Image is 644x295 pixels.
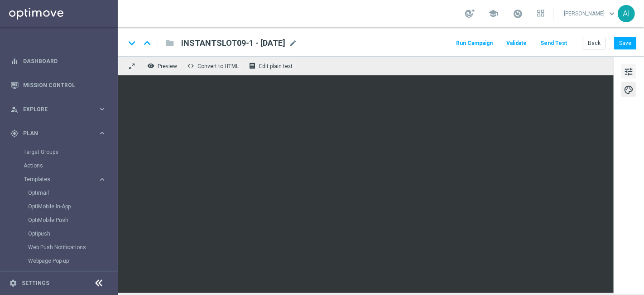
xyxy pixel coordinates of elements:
[10,130,107,137] button: gps_fixed Plan keyboard_arrow_right
[624,84,634,96] span: palette
[23,107,98,112] span: Explore
[24,162,94,169] a: Actions
[22,280,49,286] a: Settings
[187,62,194,69] span: code
[607,9,617,19] span: keyboard_arrow_down
[249,62,256,69] i: receipt
[28,257,94,265] a: Webpage Pop-up
[28,189,94,197] a: Optimail
[24,159,117,172] div: Actions
[23,73,106,97] a: Mission Control
[145,60,181,72] button: remove_red_eye Preview
[28,230,94,237] a: Optipush
[24,176,107,183] button: Templates keyboard_arrow_right
[24,177,89,182] span: Templates
[10,105,19,113] i: person_search
[98,175,106,184] i: keyboard_arrow_right
[28,244,94,251] a: Web Push Notifications
[10,129,19,138] i: gps_fixed
[28,216,94,224] a: OptiMobile Push
[24,148,94,156] a: Target Groups
[23,49,106,73] a: Dashboard
[158,63,177,69] span: Preview
[539,37,568,49] button: Send Test
[10,129,98,138] div: Plan
[10,49,106,73] div: Dashboard
[140,36,154,50] i: keyboard_arrow_up
[624,66,634,78] span: tune
[24,177,98,182] div: Templates
[488,9,498,19] span: school
[28,227,117,241] div: Optipush
[197,63,239,69] span: Convert to HTML
[24,145,117,159] div: Target Groups
[10,105,98,113] div: Explore
[98,129,106,138] i: keyboard_arrow_right
[10,106,107,113] button: person_search Explore keyboard_arrow_right
[28,203,94,210] a: OptiMobile In-App
[28,186,117,200] div: Optimail
[563,7,618,20] a: [PERSON_NAME]keyboard_arrow_down
[125,36,139,50] i: keyboard_arrow_down
[147,62,154,69] i: remove_red_eye
[10,82,107,89] button: Mission Control
[23,131,98,136] span: Plan
[28,213,117,227] div: OptiMobile Push
[583,37,606,49] button: Back
[259,63,293,69] span: Edit plain text
[506,40,527,46] span: Validate
[9,279,17,287] i: settings
[28,254,117,268] div: Webpage Pop-up
[10,73,106,97] div: Mission Control
[289,39,297,47] span: mode_edit
[181,38,285,49] span: INSTANTSLOT09-1 - 09.09.2025
[455,37,494,49] button: Run Campaign
[24,268,117,281] div: Streams
[24,172,117,268] div: Templates
[10,58,107,65] button: equalizer Dashboard
[246,60,297,72] button: receipt Edit plain text
[505,37,528,49] button: Validate
[185,60,243,72] button: code Convert to HTML
[10,57,19,65] i: equalizer
[618,5,635,22] div: AI
[28,241,117,254] div: Web Push Notifications
[614,37,636,49] button: Save
[28,200,117,213] div: OptiMobile In-App
[98,105,106,113] i: keyboard_arrow_right
[621,64,636,79] button: tune
[621,82,636,97] button: palette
